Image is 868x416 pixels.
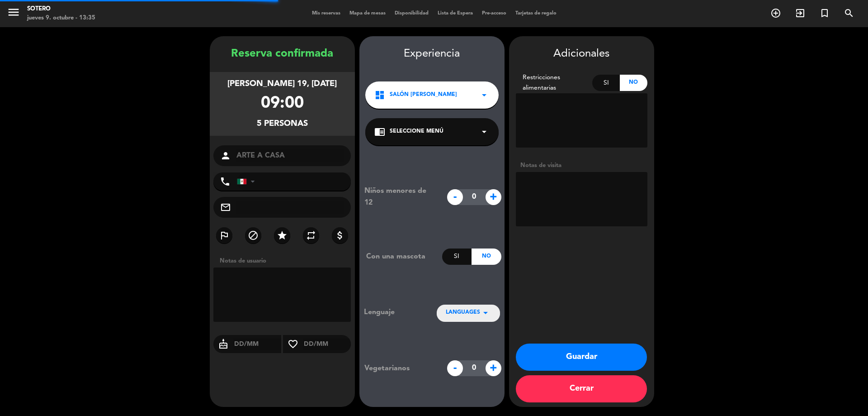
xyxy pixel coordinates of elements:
div: Niños menores de 12 [358,185,442,209]
div: Restricciones alimentarias [516,72,593,93]
span: + [486,189,501,205]
div: No [472,249,501,265]
div: jueves 9. octubre - 13:35 [27,14,95,23]
span: Mis reservas [307,11,345,16]
i: arrow_drop_down [480,307,491,318]
i: attach_money [335,230,345,241]
div: Con una mascota [359,251,442,263]
span: Seleccione Menú [390,127,443,136]
div: Si [442,249,472,265]
div: Sotero [27,5,95,14]
i: mail_outline [220,202,231,213]
span: Lista de Espera [433,11,477,16]
i: arrow_drop_down [479,90,490,100]
span: + [486,360,501,376]
button: menu [7,5,20,22]
button: Cerrar [516,375,647,402]
span: - [447,189,463,205]
div: Adicionales [516,45,647,63]
div: [PERSON_NAME] 19, [DATE] [227,77,337,91]
input: DD/MM [233,339,282,350]
div: Experiencia [359,45,505,63]
div: Notas de usuario [215,256,355,266]
span: Tarjetas de regalo [511,11,561,16]
i: menu [7,5,20,19]
i: turned_in_not [819,8,830,19]
i: arrow_drop_down [479,126,490,137]
div: Reserva confirmada [210,45,355,63]
div: Vegetarianos [358,363,442,374]
span: LANGUAGES [446,308,480,317]
i: dashboard [374,90,385,100]
div: Lenguaje [364,306,422,318]
i: phone [220,176,231,187]
div: No [620,75,647,91]
span: Salón [PERSON_NAME] [390,91,457,100]
i: repeat [306,230,316,241]
i: cake [213,339,233,349]
span: Pre-acceso [477,11,511,16]
div: 5 personas [257,117,308,130]
i: add_circle_outline [770,8,781,19]
button: Guardar [516,344,647,371]
span: - [447,360,463,376]
i: block [248,230,259,241]
span: Mapa de mesas [345,11,390,16]
i: chrome_reader_mode [374,126,385,137]
i: star [277,230,288,241]
div: Notas de visita [516,161,647,170]
i: favorite_border [283,339,303,349]
i: search [844,8,854,19]
i: outlined_flag [219,230,230,241]
input: DD/MM [303,339,351,350]
i: person [220,150,231,161]
span: Disponibilidad [390,11,433,16]
div: Mexico (México): +52 [237,173,258,190]
div: Si [592,75,620,91]
i: exit_to_app [795,8,806,19]
div: 09:00 [261,91,304,117]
